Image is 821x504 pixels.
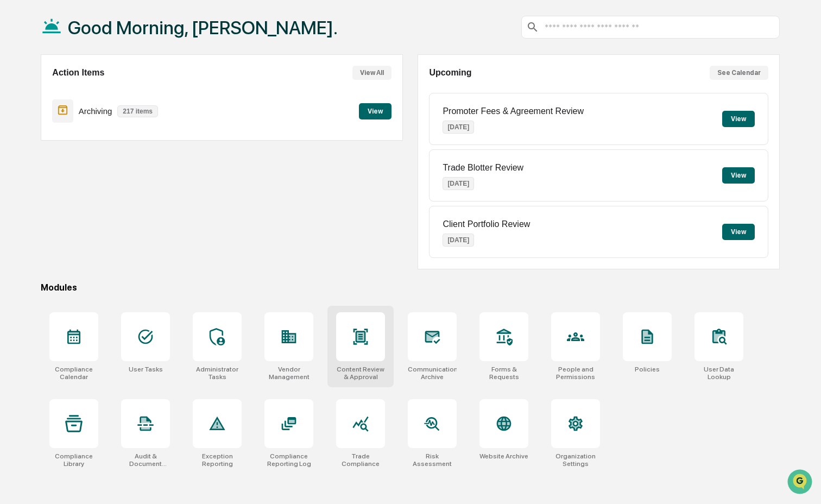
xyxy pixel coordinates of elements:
button: Start new chat [185,86,198,99]
button: View [359,103,391,119]
a: View [359,105,391,116]
div: We're available if you need us! [37,94,137,103]
div: 🗄️ [79,138,87,147]
div: Website Archive [479,452,528,460]
div: Organization Settings [551,452,600,468]
a: 🖐️Preclearance [7,133,74,152]
div: Trade Compliance [336,452,385,468]
div: Start new chat [37,83,178,94]
p: Client Portfolio Review [443,219,530,229]
div: Compliance Calendar [49,366,98,381]
a: 🔎Data Lookup [7,153,73,173]
p: Trade Blotter Review [443,163,523,173]
div: Risk Assessment [408,452,457,468]
div: Policies [635,366,660,373]
a: Powered byPylon [77,184,131,192]
div: 🔎 [11,159,20,167]
div: User Data Lookup [694,366,743,381]
p: [DATE] [443,121,474,134]
div: Modules [41,282,780,293]
span: Data Lookup [22,157,68,168]
img: 1746055101610-c473b297-6a78-478c-a979-82029cc54cd1 [11,83,30,103]
p: [DATE] [443,177,474,190]
div: Forms & Requests [479,366,528,381]
div: Audit & Document Logs [121,452,170,468]
p: 217 items [117,105,158,117]
div: Content Review & Approval [336,366,385,381]
button: View All [352,66,391,80]
a: 🗄️Attestations [74,133,139,152]
span: Attestations [90,137,135,148]
h2: Upcoming [429,68,471,78]
div: People and Permissions [551,366,600,381]
span: Preclearance [22,137,70,148]
p: How can we help? [11,23,198,40]
span: Pylon [108,184,131,192]
button: View [722,111,755,127]
div: Compliance Reporting Log [264,452,313,468]
iframe: Open customer support [786,468,816,497]
div: 🖐️ [11,138,20,147]
h1: Good Morning, [PERSON_NAME]. [68,17,338,39]
button: View [722,224,755,240]
p: [DATE] [443,234,474,247]
p: Archiving [79,106,112,116]
div: Vendor Management [264,366,313,381]
div: Exception Reporting [193,452,242,468]
button: See Calendar [710,66,768,80]
div: Administrator Tasks [193,366,242,381]
p: Promoter Fees & Agreement Review [443,106,584,116]
div: Compliance Library [49,452,98,468]
div: User Tasks [129,366,163,373]
div: Communications Archive [408,366,457,381]
h2: Action Items [52,68,104,78]
button: View [722,167,755,184]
